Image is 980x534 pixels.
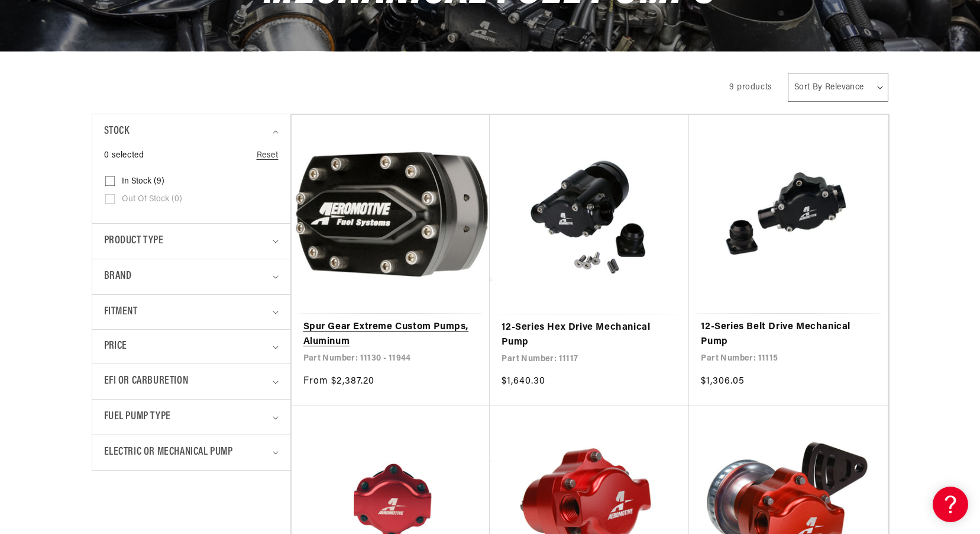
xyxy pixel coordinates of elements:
[104,224,279,259] summary: Product type (0 selected)
[104,268,132,285] span: Brand
[104,339,127,355] span: Price
[104,233,164,250] span: Product type
[104,259,279,294] summary: Brand (0 selected)
[104,408,171,426] span: Fuel Pump Type
[104,330,279,363] summary: Price
[104,295,279,330] summary: Fitment (0 selected)
[104,149,144,162] span: 0 selected
[104,123,130,140] span: Stock
[257,149,279,162] a: Reset
[729,83,772,92] span: 9 products
[104,364,279,399] summary: EFI or Carburetion (0 selected)
[122,176,164,187] span: In stock (9)
[303,320,478,350] a: Spur Gear Extreme Custom Pumps, Aluminum
[104,400,279,435] summary: Fuel Pump Type (0 selected)
[701,320,876,350] a: 12-Series Belt Drive Mechanical Pump
[104,114,279,149] summary: Stock (0 selected)
[104,304,138,321] span: Fitment
[104,435,279,470] summary: Electric or Mechanical Pump (0 selected)
[104,444,233,461] span: Electric or Mechanical Pump
[104,373,189,390] span: EFI or Carburetion
[122,194,182,205] span: Out of stock (0)
[502,320,677,350] a: 12-Series Hex Drive Mechanical Pump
